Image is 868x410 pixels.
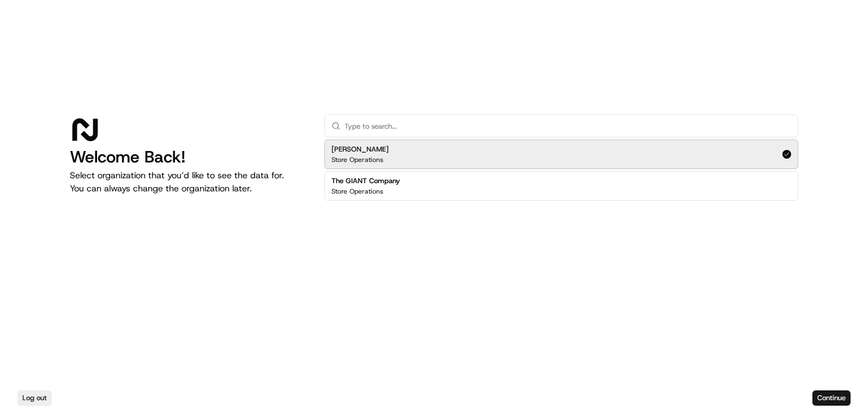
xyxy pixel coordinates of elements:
[17,390,52,406] button: Log out
[70,169,307,195] p: Select organization that you’d like to see the data for. You can always change the organization l...
[331,187,383,196] p: Store Operations
[331,144,389,154] h2: [PERSON_NAME]
[70,147,307,167] h1: Welcome Back!
[331,176,400,186] h2: The GIANT Company
[345,115,791,137] input: Type to search...
[324,137,798,203] div: Suggestions
[331,155,383,164] p: Store Operations
[812,390,851,406] button: Continue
